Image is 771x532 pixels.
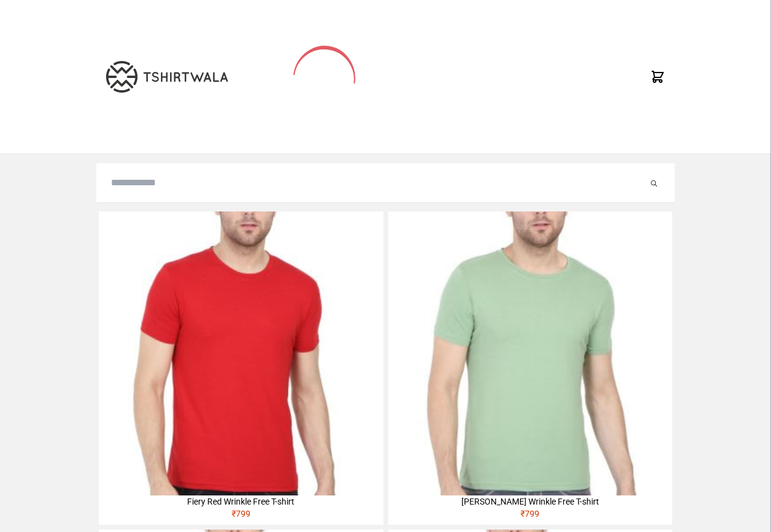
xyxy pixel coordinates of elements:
[648,176,660,190] button: Submit your search query.
[388,211,672,525] a: [PERSON_NAME] Wrinkle Free T-shirt₹799
[99,508,383,525] div: ₹ 799
[388,211,672,495] img: 4M6A2211-320x320.jpg
[99,211,383,525] a: Fiery Red Wrinkle Free T-shirt₹799
[99,211,383,495] img: 4M6A2225-320x320.jpg
[388,508,672,525] div: ₹ 799
[99,495,383,508] div: Fiery Red Wrinkle Free T-shirt
[388,495,672,508] div: [PERSON_NAME] Wrinkle Free T-shirt
[106,61,228,93] img: TW-LOGO-400-104.png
